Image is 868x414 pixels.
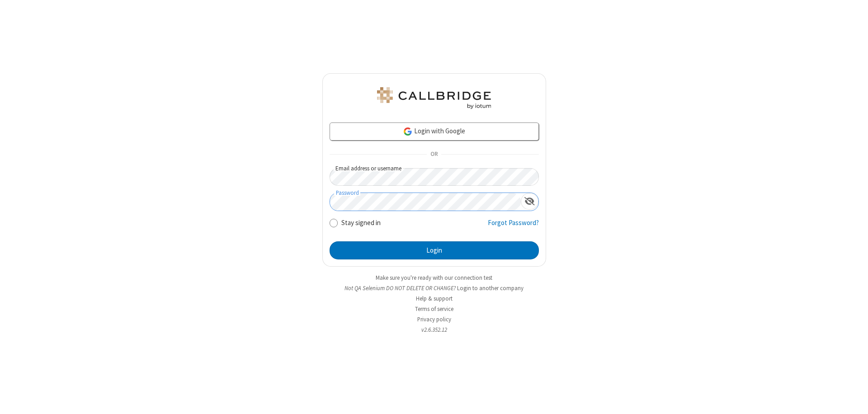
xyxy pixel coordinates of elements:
li: v2.6.352.12 [322,325,546,334]
a: Forgot Password? [488,218,539,235]
label: Stay signed in [341,218,381,228]
input: Password [330,193,521,211]
span: OR [427,148,441,161]
a: Help & support [416,295,453,302]
a: Privacy policy [417,315,451,323]
iframe: Chat [845,390,861,408]
img: google-icon.png [403,127,413,136]
a: Make sure you're ready with our connection test [376,274,492,282]
button: Login to another company [457,284,524,292]
div: Show password [521,193,538,210]
a: Terms of service [415,305,453,313]
button: Login [330,241,539,259]
li: Not QA Selenium DO NOT DELETE OR CHANGE? [322,284,546,292]
img: QA Selenium DO NOT DELETE OR CHANGE [375,87,493,109]
a: Login with Google [330,122,539,141]
input: Email address or username [330,168,539,186]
